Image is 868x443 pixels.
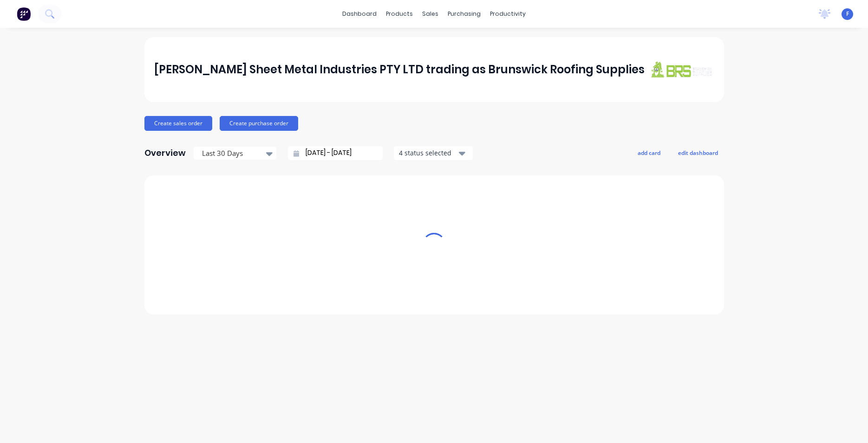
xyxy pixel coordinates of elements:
[381,7,418,21] div: products
[154,60,645,79] div: [PERSON_NAME] Sheet Metal Industries PTY LTD trading as Brunswick Roofing Supplies
[399,148,457,158] div: 4 status selected
[632,147,666,159] button: add card
[649,61,714,78] img: J A Sheet Metal Industries PTY LTD trading as Brunswick Roofing Supplies
[443,7,485,21] div: purchasing
[846,10,849,18] span: F
[220,116,298,131] button: Create purchase order
[338,7,381,21] a: dashboard
[485,7,530,21] div: productivity
[394,146,473,160] button: 4 status selected
[144,116,212,131] button: Create sales order
[144,144,186,162] div: Overview
[672,147,724,159] button: edit dashboard
[17,7,31,21] img: Factory
[418,7,443,21] div: sales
